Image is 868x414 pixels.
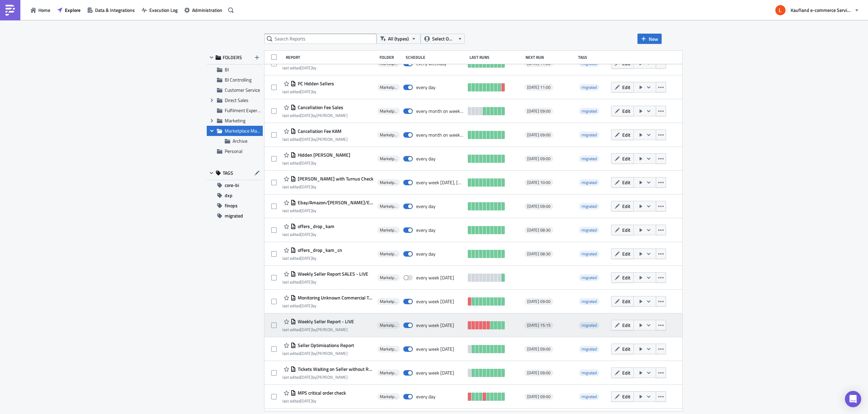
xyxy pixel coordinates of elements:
[611,391,634,402] button: Edit
[233,137,247,144] span: Archive
[296,318,354,325] span: Weekly Seller Report - LIVE
[579,346,599,352] span: migrated
[579,155,599,162] span: migrated
[622,203,630,210] span: Edit
[611,82,634,92] button: Edit
[622,345,630,352] span: Edit
[95,6,135,14] span: Data & Integrations
[581,155,597,162] span: migrated
[622,298,630,305] span: Edit
[611,225,634,235] button: Edit
[581,227,597,233] span: migrated
[611,130,634,140] button: Edit
[581,322,597,328] span: migrated
[149,6,178,14] span: Execution Log
[771,3,863,18] button: Kaufland e-commerce Services GmbH & Co. KG
[579,369,599,376] span: migrated
[581,251,597,257] span: migrated
[282,303,374,308] div: last edited by
[581,108,597,114] span: migrated
[300,112,312,119] time: 2025-07-01T09:55:34Z
[579,298,599,305] span: migrated
[207,190,263,201] button: dxp
[282,89,334,94] div: last edited by
[416,275,454,281] div: every week on Monday
[416,346,454,352] div: every week on Monday
[380,323,397,328] span: Marketplace Management
[296,223,334,229] span: offers_drop_kam
[380,55,402,60] div: Folder
[225,76,252,83] span: BI Controlling
[581,84,597,90] span: migrated
[380,346,397,352] span: Marketplace Management
[380,299,397,304] span: Marketplace Management
[282,137,348,142] div: last edited by [PERSON_NAME]
[296,271,368,277] span: Weekly Seller Report SALES - LIVE
[579,179,599,186] span: migrated
[611,201,634,211] button: Edit
[527,323,551,328] span: [DATE] 15:15
[622,107,630,115] span: Edit
[527,251,551,257] span: [DATE] 08:30
[581,298,597,305] span: migrated
[579,84,599,91] span: migrated
[282,375,374,380] div: last edited by [PERSON_NAME]
[581,369,597,376] span: migrated
[622,250,630,257] span: Edit
[225,180,239,190] span: core-bi
[406,55,466,60] div: Schedule
[380,204,397,209] span: Marketplace Management
[380,227,397,233] span: Marketplace Management
[207,201,263,211] button: finops
[845,391,861,407] div: Open Intercom Messenger
[775,4,786,16] img: Avatar
[791,6,852,14] span: Kaufland e-commerce Services GmbH & Co. KG
[416,156,436,162] div: every day
[380,370,397,376] span: Marketplace Management
[181,5,226,15] button: Administration
[416,203,436,209] div: every day
[579,274,599,281] span: migrated
[65,6,80,14] span: Explore
[223,170,233,176] span: TAGS
[54,5,84,15] a: Explore
[579,132,599,138] span: migrated
[27,5,54,15] a: Home
[84,5,138,15] button: Data & Integrations
[611,177,634,188] button: Edit
[527,108,551,114] span: [DATE] 09:00
[611,272,634,283] button: Edit
[296,104,343,110] span: Cancellation Fee Sales
[300,326,312,333] time: 2025-06-30T12:30:32Z
[296,200,374,206] span: Ebay/Amazon/Otto/EHI Top Seller_9am
[300,374,312,380] time: 2025-06-24T07:31:18Z
[527,156,551,161] span: [DATE] 09:00
[611,367,634,378] button: Edit
[469,55,522,60] div: Last Runs
[579,393,599,400] span: migrated
[622,274,630,281] span: Edit
[527,85,551,90] span: [DATE] 11:00
[282,398,346,403] div: last edited by
[296,152,350,158] span: Hidden Sellers KAM
[300,231,312,238] time: 2025-08-11T10:11:25Z
[300,184,312,190] time: 2025-08-11T10:10:15Z
[527,204,551,209] span: [DATE] 09:00
[380,108,397,114] span: Marketplace Management
[138,5,181,15] a: Execution Log
[622,322,630,329] span: Edit
[622,179,630,186] span: Edit
[282,327,354,332] div: last edited by [PERSON_NAME]
[300,136,312,142] time: 2025-07-01T11:52:11Z
[225,117,245,124] span: Marketing
[416,227,436,233] div: every day
[282,232,334,237] div: last edited by
[282,256,342,261] div: last edited by
[611,106,634,116] button: Edit
[416,179,464,186] div: every week on Tuesday, Thursday
[282,208,374,213] div: last edited by
[282,160,350,166] div: last edited by
[622,84,630,91] span: Edit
